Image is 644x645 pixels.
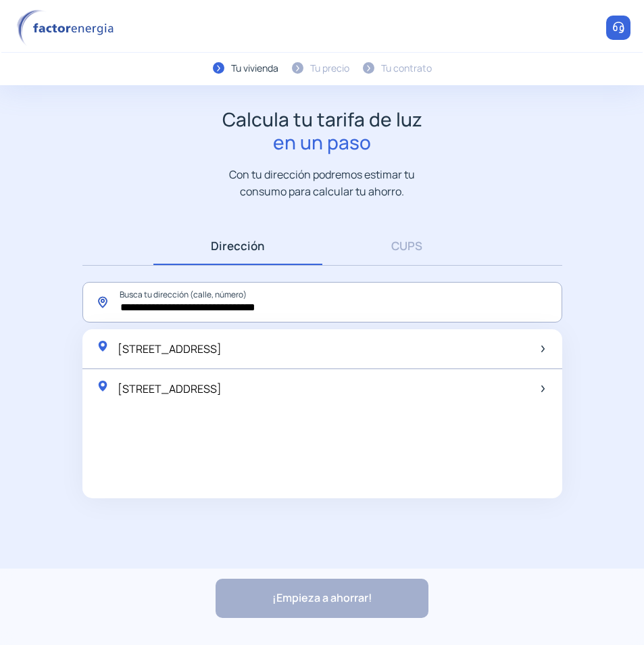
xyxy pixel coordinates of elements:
div: Tu precio [310,61,349,76]
a: Dirección [153,226,322,265]
img: logo factor [14,9,122,47]
img: location-pin-green.svg [96,339,109,353]
div: Tu contrato [381,61,432,76]
img: location-pin-green.svg [96,379,109,393]
p: Con tu dirección podremos estimar tu consumo para calcular tu ahorro. [216,166,428,199]
span: [STREET_ADDRESS] [118,381,222,396]
img: arrow-next-item.svg [541,345,545,352]
div: Tu vivienda [231,61,278,76]
span: en un paso [222,131,422,154]
img: arrow-next-item.svg [541,385,545,392]
img: llamar [612,21,625,34]
a: CUPS [322,226,491,265]
h1: Calcula tu tarifa de luz [222,108,422,153]
span: [STREET_ADDRESS] [118,341,222,356]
